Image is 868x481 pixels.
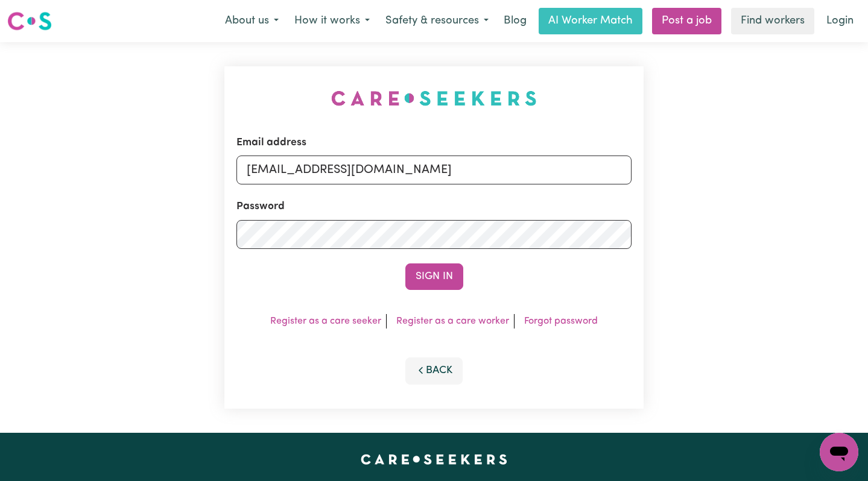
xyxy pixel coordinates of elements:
a: Forgot password [524,316,598,326]
input: Email address [236,156,632,184]
button: Sign In [405,263,463,290]
a: Post a job [652,8,721,34]
img: Careseekers logo [7,10,52,32]
button: About us [217,8,287,34]
label: Password [236,199,285,215]
label: Email address [236,135,306,151]
a: Login [819,8,861,34]
a: Careseekers home page [361,454,507,464]
a: Register as a care worker [396,316,509,326]
iframe: Button to launch messaging window [820,433,858,471]
button: How it works [287,8,378,34]
a: Careseekers logo [7,7,52,35]
a: Blog [496,8,534,34]
button: Safety & resources [378,8,496,34]
a: Find workers [731,8,814,34]
a: Register as a care seeker [270,316,381,326]
button: Back [405,357,463,384]
a: AI Worker Match [539,8,642,34]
